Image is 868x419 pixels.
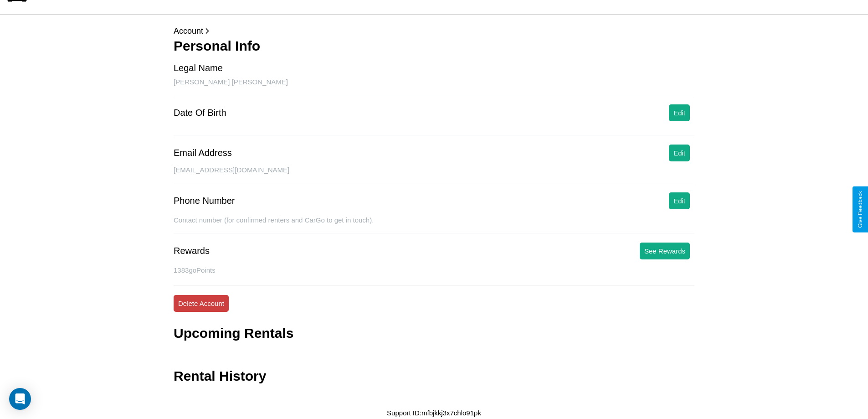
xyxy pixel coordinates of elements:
[174,295,229,312] button: Delete Account
[174,196,235,206] div: Phone Number
[174,148,232,158] div: Email Address
[174,38,694,54] h3: Personal Info
[857,191,863,228] div: Give Feedback
[669,104,690,121] button: Edit
[9,388,31,410] div: Open Intercom Messenger
[174,63,223,73] div: Legal Name
[669,192,690,209] button: Edit
[669,145,690,161] button: Edit
[640,243,690,259] button: See Rewards
[174,246,210,256] div: Rewards
[174,108,226,118] div: Date Of Birth
[174,166,694,183] div: [EMAIL_ADDRESS][DOMAIN_NAME]
[174,326,293,341] h3: Upcoming Rentals
[174,264,694,276] p: 1383 goPoints
[387,407,481,419] p: Support ID: mfbjkkj3x7chlo91pk
[174,216,694,233] div: Contact number (for confirmed renters and CarGo to get in touch).
[174,24,694,38] p: Account
[174,368,266,384] h3: Rental History
[174,78,694,95] div: [PERSON_NAME] [PERSON_NAME]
